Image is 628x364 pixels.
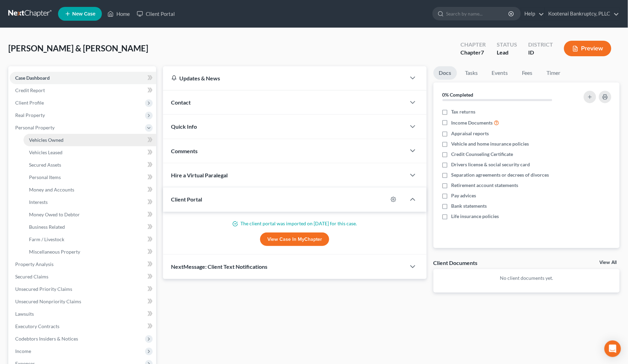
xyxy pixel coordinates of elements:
span: Tax returns [451,108,476,115]
div: Lead [497,49,517,57]
span: Personal Items [29,174,61,180]
span: Drivers license & social security card [451,161,530,168]
span: Appraisal reports [451,130,489,137]
span: Secured Assets [29,162,61,168]
a: Credit Report [10,84,156,97]
a: Personal Items [23,171,156,184]
span: Property Analysis [15,261,54,267]
span: Separation agreements or decrees of divorces [451,171,549,178]
a: Business Related [23,221,156,233]
a: Executory Contracts [10,320,156,333]
span: Income Documents [451,119,493,126]
span: Unsecured Nonpriority Claims [15,298,81,304]
a: Vehicles Leased [23,146,156,159]
span: [PERSON_NAME] & [PERSON_NAME] [8,43,148,53]
div: Status [497,41,517,49]
strong: 0% Completed [443,92,474,98]
span: Lawsuits [15,311,34,317]
span: Vehicles Leased [29,149,63,155]
span: Business Related [29,224,65,230]
span: Real Property [15,112,45,118]
span: Retirement account statements [451,182,518,189]
span: Hire a Virtual Paralegal [171,172,228,178]
span: Bank statements [451,203,487,209]
a: Money Owed to Debtor [23,208,156,221]
a: Unsecured Nonpriority Claims [10,295,156,308]
a: Home [104,8,133,20]
a: View Case in MyChapter [260,233,329,246]
span: Money Owed to Debtor [29,211,80,217]
span: Unsecured Priority Claims [15,286,72,292]
input: Search by name... [446,7,510,20]
span: Personal Property [15,125,55,130]
div: Chapter [460,41,486,49]
a: Fees [516,66,539,80]
span: Money and Accounts [29,187,74,193]
span: New Case [72,11,95,17]
a: Client Portal [133,8,178,20]
span: Client Portal [171,196,202,203]
div: Chapter [460,49,486,57]
span: Case Dashboard [15,75,50,81]
a: Case Dashboard [10,72,156,84]
a: Farm / Livestock [23,233,156,246]
a: Lawsuits [10,308,156,320]
span: Miscellaneous Property [29,249,80,255]
div: Open Intercom Messenger [605,341,621,357]
a: Help [521,8,544,20]
span: Secured Claims [15,274,48,279]
a: Events [486,66,514,80]
button: Preview [564,41,611,56]
div: Updates & News [171,75,398,82]
span: Income [15,348,31,354]
span: Interests [29,199,48,205]
a: Kootenai Bankruptcy, PLLC [545,8,619,20]
span: Pay advices [451,192,476,199]
span: Contact [171,99,191,106]
span: NextMessage: Client Text Notifications [171,263,268,270]
a: Unsecured Priority Claims [10,283,156,295]
span: Credit Report [15,87,45,93]
div: District [528,41,553,49]
a: View All [600,260,617,265]
a: Tasks [460,66,484,80]
a: Miscellaneous Property [23,246,156,258]
a: Money and Accounts [23,184,156,196]
a: Interests [23,196,156,208]
a: Secured Claims [10,270,156,283]
span: Client Profile [15,100,44,106]
span: Codebtors Insiders & Notices [15,336,78,342]
div: ID [528,49,553,57]
span: Quick Info [171,123,197,130]
span: Vehicles Owned [29,137,64,143]
span: Comments [171,148,198,154]
span: Farm / Livestock [29,236,64,242]
span: Credit Counseling Certificate [451,151,513,158]
a: Vehicles Owned [23,134,156,146]
span: Vehicle and home insurance policies [451,140,529,147]
span: Life insurance policies [451,213,499,220]
span: Executory Contracts [15,323,59,329]
a: Secured Assets [23,159,156,171]
p: The client portal was imported on [DATE] for this case. [171,220,418,227]
a: Timer [541,66,566,80]
span: 7 [481,49,484,56]
a: Property Analysis [10,258,156,270]
p: No client documents yet. [439,275,614,282]
div: Client Documents [434,259,478,266]
a: Docs [434,66,457,80]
